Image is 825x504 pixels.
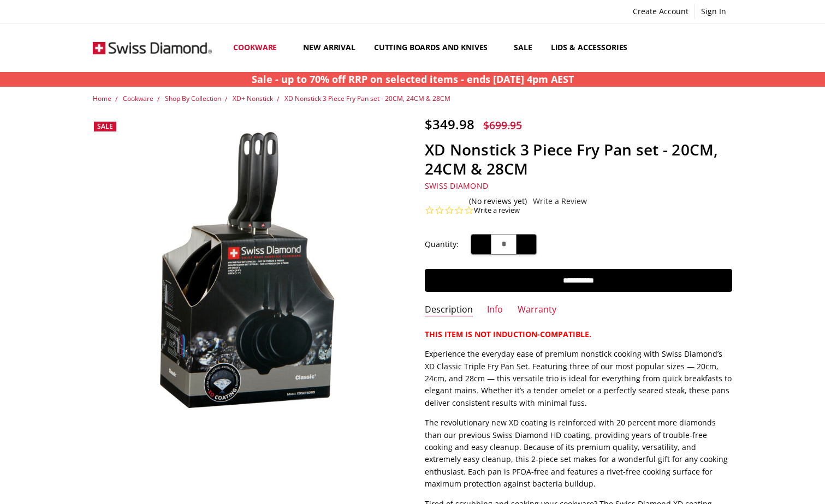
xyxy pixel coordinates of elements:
span: $349.98 [425,115,474,133]
a: Write a Review [533,197,587,206]
img: XD Nonstick 3 Piece Fry Pan set - 20CM, 24CM & 28CM [120,428,121,429]
a: Warranty [518,304,556,316]
a: Cutting boards and knives [365,23,505,72]
a: XD Nonstick 3 Piece Fry Pan set - 20CM, 24CM & 28CM [93,116,400,423]
a: New arrival [294,23,364,72]
strong: THIS ITEM IS NOT INDUCTION-COMPATIBLE. [425,329,591,339]
a: Cookware [224,23,294,72]
a: Top Sellers [644,23,710,72]
a: Write a review [474,206,520,215]
a: Description [425,304,473,316]
img: XD Nonstick 3 Piece Fry Pan set - 20CM, 24CM & 28CM [141,116,352,423]
a: Create Account [627,4,695,19]
span: Sale [97,122,113,131]
a: Sale [505,23,541,72]
a: Cookware [123,94,153,103]
a: XD Nonstick 3 Piece Fry Pan set - 20CM, 24CM & 28CM [284,94,450,103]
a: Shop By Collection [165,94,221,103]
h1: XD Nonstick 3 Piece Fry Pan set - 20CM, 24CM & 28CM [425,140,732,178]
p: Experience the everyday ease of premium nonstick cooking with Swiss Diamond’s XD Classic Triple F... [425,348,732,409]
a: Swiss Diamond [425,181,488,191]
a: Home [93,94,111,103]
span: (No reviews yet) [469,197,527,206]
a: XD+ Nonstick [233,94,273,103]
img: Free Shipping On Every Order [93,24,212,71]
span: $699.95 [483,118,522,133]
a: Lids & Accessories [542,23,644,72]
label: Quantity: [425,238,459,250]
a: Sign In [695,4,732,19]
p: The revolutionary new XD coating is reinforced with 20 percent more diamonds than our previous Sw... [425,417,732,490]
a: Info [487,304,503,316]
strong: Sale - up to 70% off RRP on selected items - ends [DATE] 4pm AEST [252,73,574,86]
img: XD Nonstick 3 Piece Fry Pan set - 20CM, 24CM & 28CM [123,428,124,429]
img: XD Nonstick 3 Piece Fry Pan set - 20CM, 24CM & 28CM [116,428,117,429]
